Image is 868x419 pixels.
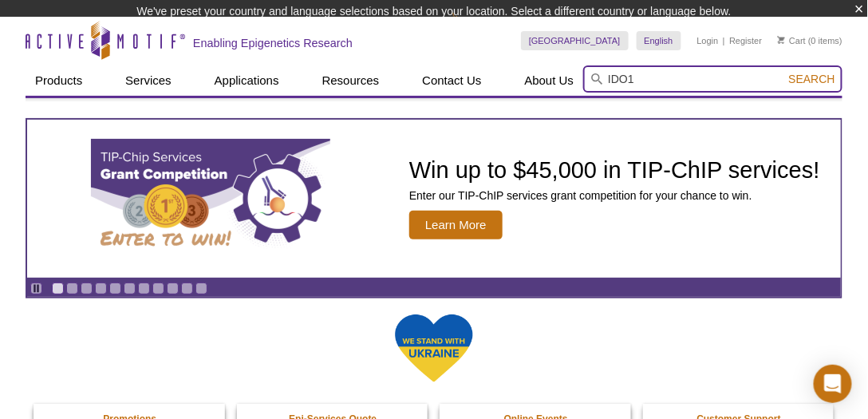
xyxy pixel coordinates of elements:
[116,65,181,96] a: Services
[313,65,389,96] a: Resources
[521,31,629,50] a: [GEOGRAPHIC_DATA]
[30,283,42,294] a: Toggle autoplay
[109,283,121,294] a: Go to slide 5
[91,139,330,259] img: TIP-ChIP Services Grant Competition
[729,35,762,46] a: Register
[723,31,725,50] li: |
[412,65,491,96] a: Contact Us
[394,313,474,384] img: We Stand With Ukraine
[124,283,136,294] a: Go to slide 6
[27,120,841,278] article: TIP-ChIP Services Grant Competition
[205,65,289,96] a: Applications
[409,158,820,182] h2: Win up to $45,000 in TIP-ChIP services!
[26,65,92,96] a: Products
[138,283,150,294] a: Go to slide 7
[515,65,584,96] a: About Us
[193,36,353,50] h2: Enabling Epigenetics Research
[784,72,840,86] button: Search
[95,283,107,294] a: Go to slide 4
[697,35,719,46] a: Login
[52,283,64,294] a: Go to slide 1
[814,365,852,403] div: Open Intercom Messenger
[778,36,785,44] img: Your Cart
[789,73,835,85] span: Search
[452,12,495,49] img: Change Here
[152,283,164,294] a: Go to slide 8
[181,283,193,294] a: Go to slide 10
[195,283,207,294] a: Go to slide 11
[583,65,842,93] input: Keyword, Cat. No.
[409,188,820,203] p: Enter our TIP-ChIP services grant competition for your chance to win.
[167,283,179,294] a: Go to slide 9
[409,211,503,239] span: Learn More
[81,283,93,294] a: Go to slide 3
[778,35,806,46] a: Cart
[637,31,681,50] a: English
[778,31,842,50] li: (0 items)
[66,283,78,294] a: Go to slide 2
[27,120,841,278] a: TIP-ChIP Services Grant Competition Win up to $45,000 in TIP-ChIP services! Enter our TIP-ChIP se...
